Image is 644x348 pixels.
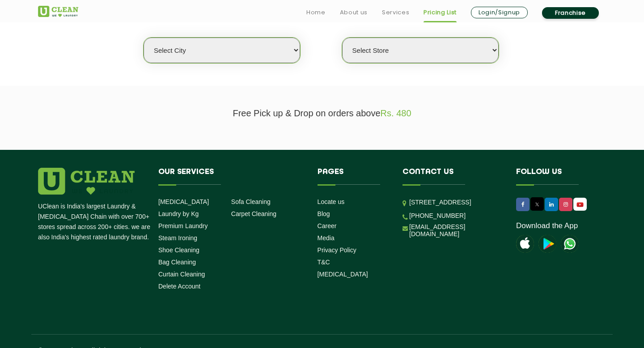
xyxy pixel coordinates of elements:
[516,221,578,230] a: Download the App
[381,108,411,118] span: Rs. 480
[318,259,330,266] a: T&C
[231,198,271,205] a: Sofa Cleaning
[318,234,335,242] a: Media
[306,7,326,18] a: Home
[158,246,199,254] a: Shoe Cleaning
[158,222,208,229] a: Premium Laundry
[318,271,368,278] a: [MEDICAL_DATA]
[409,212,466,219] a: [PHONE_NUMBER]
[158,234,197,242] a: Steam Ironing
[409,197,503,208] p: [STREET_ADDRESS]
[38,201,152,242] p: UClean is India's largest Laundry & [MEDICAL_DATA] Chain with over 700+ stores spread across 200+...
[318,222,337,229] a: Career
[158,283,200,290] a: Delete Account
[38,6,78,17] img: UClean Laundry and Dry Cleaning
[382,7,409,18] a: Services
[318,198,345,205] a: Locate us
[340,7,368,18] a: About us
[409,223,503,238] a: [EMAIL_ADDRESS][DOMAIN_NAME]
[574,200,586,209] img: UClean Laundry and Dry Cleaning
[424,7,457,18] a: Pricing List
[402,168,503,185] h4: Contact us
[158,210,199,217] a: Laundry by Kg
[318,246,356,254] a: Privacy Policy
[516,235,534,253] img: apple-icon.png
[318,168,390,185] h4: Pages
[38,168,135,195] img: logo.png
[542,7,599,19] a: Franchise
[538,235,556,253] img: playstoreicon.png
[231,210,276,217] a: Carpet Cleaning
[516,168,595,185] h4: Follow us
[158,259,196,266] a: Bag Cleaning
[158,271,205,278] a: Curtain Cleaning
[38,108,606,119] p: Free Pick up & Drop on orders above
[471,7,528,18] a: Login/Signup
[158,198,209,205] a: [MEDICAL_DATA]
[318,210,330,217] a: Blog
[561,235,579,253] img: UClean Laundry and Dry Cleaning
[158,168,304,185] h4: Our Services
